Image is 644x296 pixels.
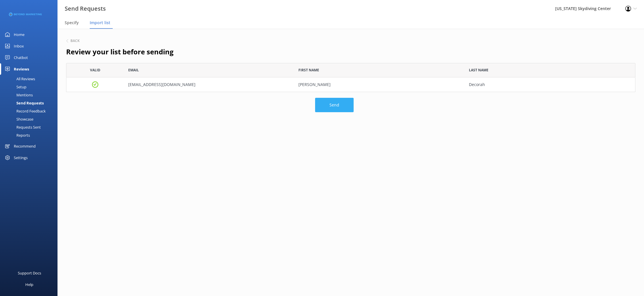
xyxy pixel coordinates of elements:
span: Import list [90,20,110,26]
a: Mentions [3,91,57,99]
div: Mentions [3,91,33,99]
span: Valid [90,67,100,73]
div: Home [14,29,24,40]
h2: Review your list before sending [66,46,635,57]
div: Support Docs [18,267,41,279]
div: Chatbot [14,52,28,63]
a: Reports [3,131,57,139]
div: Help [25,279,33,290]
div: Recommend [14,140,36,152]
div: Reviews [14,63,29,75]
div: Reports [3,131,30,139]
span: Last Name [469,67,488,73]
div: All Reviews [3,75,35,83]
a: Requests Sent [3,123,57,131]
a: Setup [3,83,57,91]
div: Inbox [14,40,24,52]
div: grid [66,77,635,92]
span: First Name [298,67,319,73]
div: Decorah [465,77,635,92]
h6: Back [70,39,80,43]
div: bigtan16@gmail.com [124,77,294,92]
div: Olivia [294,77,465,92]
div: Requests Sent [3,123,41,131]
div: Settings [14,152,28,163]
div: Record Feedback [3,107,46,115]
div: Setup [3,83,26,91]
span: Specify [65,20,79,26]
span: Email [128,67,139,73]
a: Showcase [3,115,57,123]
a: All Reviews [3,75,57,83]
div: Send Requests [3,99,44,107]
a: Record Feedback [3,107,57,115]
div: Showcase [3,115,33,123]
a: Send Requests [3,99,57,107]
button: Send [315,98,354,112]
img: 3-1676954853.png [9,10,42,19]
button: Back [66,39,80,43]
h3: Send Requests [65,4,106,13]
